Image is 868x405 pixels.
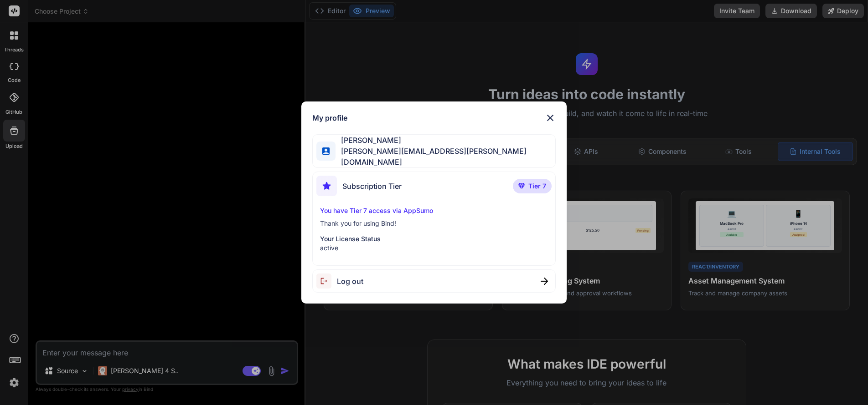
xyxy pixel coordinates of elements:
img: close [541,278,548,285]
img: subscription [316,176,337,196]
p: You have Tier 7 access via AppSumo [320,206,548,215]
span: [PERSON_NAME] [336,135,555,146]
span: [PERSON_NAME][EMAIL_ADDRESS][PERSON_NAME][DOMAIN_NAME] [336,146,555,167]
span: Tier 7 [528,182,546,191]
span: Log out [337,276,363,287]
span: Subscription Tier [342,181,402,192]
h1: My profile [312,112,347,123]
p: Thank you for using Bind! [320,219,548,228]
p: Your License Status [320,234,548,243]
img: logout [316,273,337,289]
img: profile [322,147,330,155]
p: active [320,243,548,253]
img: close [545,112,556,123]
img: premium [518,183,525,188]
